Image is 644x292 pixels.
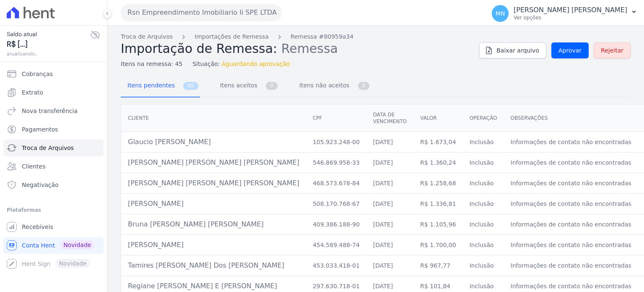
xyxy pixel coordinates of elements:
a: Extrato [3,84,104,101]
td: 453.033.418-01 [306,255,366,276]
td: Tamires [PERSON_NAME] Dos [PERSON_NAME] [121,255,306,276]
td: Glaucio [PERSON_NAME] [121,132,306,153]
span: Situação: [192,60,220,68]
span: Negativação [22,181,59,189]
td: 454.589.488-74 [306,235,366,255]
span: Baixar arquivo [496,46,539,55]
nav: Breadcrumb [121,32,473,41]
td: Inclusão [463,194,504,214]
td: [PERSON_NAME] [PERSON_NAME] [PERSON_NAME] [121,153,306,173]
a: Conta Hent Novidade [3,237,104,254]
td: Informações de contato não encontradas [504,173,638,194]
span: Saldo atual [7,30,90,39]
span: 0 [358,82,370,90]
a: Troca de Arquivos [121,32,173,41]
td: 508.170.768-67 [306,194,366,214]
span: Itens na remessa: 45 [121,60,182,68]
th: Operação [463,105,504,132]
td: [DATE] [366,153,413,173]
td: [PERSON_NAME] [121,194,306,214]
span: atualizando... [7,50,90,58]
span: 45 [183,82,198,90]
span: Importação de Remessa: [121,41,277,56]
span: Nova transferência [22,107,78,115]
span: Rejeitar [601,46,623,55]
td: Informações de contato não encontradas [504,194,638,214]
td: [DATE] [366,235,413,255]
p: [PERSON_NAME] [PERSON_NAME] [514,6,627,14]
td: R$ 1.336,81 [413,194,462,214]
td: [PERSON_NAME] [121,235,306,255]
td: 105.923.248-00 [306,132,366,153]
span: Clientes [22,162,45,171]
td: R$ 1.360,24 [413,153,462,173]
td: Informações de contato não encontradas [504,132,638,153]
a: Remessa #80959a34 [291,32,353,41]
td: R$ 1.673,04 [413,132,462,153]
th: Cliente [121,105,306,132]
a: Importações de Remessa [195,32,269,41]
td: 468.573.678-84 [306,173,366,194]
th: Observações [504,105,638,132]
span: Novidade [60,240,94,250]
th: CPF [306,105,366,132]
td: R$ 1.105,96 [413,214,462,235]
td: [PERSON_NAME] [PERSON_NAME] [PERSON_NAME] [121,173,306,194]
span: Pagamentos [22,125,58,134]
a: Nova transferência [3,103,104,119]
td: R$ 1.700,00 [413,235,462,255]
td: Informações de contato não encontradas [504,214,638,235]
span: Itens aceitos [215,77,259,94]
td: Inclusão [463,255,504,276]
td: Informações de contato não encontradas [504,153,638,173]
td: 409.386.188-90 [306,214,366,235]
td: [DATE] [366,194,413,214]
th: Data de vencimento [366,105,413,132]
a: Recebíveis [3,218,104,235]
td: Inclusão [463,132,504,153]
span: Aprovar [558,46,582,55]
div: Plataformas [7,205,100,215]
td: Inclusão [463,214,504,235]
td: Informações de contato não encontradas [504,255,638,276]
span: Remessa [281,40,338,56]
td: Inclusão [463,173,504,194]
a: Itens aceitos 0 [213,75,279,97]
td: Informações de contato não encontradas [504,235,638,255]
a: Itens não aceitos 0 [293,75,371,97]
a: Pagamentos [3,121,104,138]
a: Clientes [3,158,104,175]
button: MN [PERSON_NAME] [PERSON_NAME] Ver opções [485,2,644,25]
a: Itens pendentes 45 [121,75,200,97]
td: 546.869.958-33 [306,153,366,173]
td: R$ 1.258,68 [413,173,462,194]
td: [DATE] [366,255,413,276]
nav: Tab selector [121,75,371,97]
td: Bruna [PERSON_NAME] [PERSON_NAME] [121,214,306,235]
span: Aguardando aprovação [222,60,290,68]
a: Troca de Arquivos [3,139,104,156]
span: MN [496,11,505,16]
td: [DATE] [366,173,413,194]
a: Baixar arquivo [479,42,546,58]
td: [DATE] [366,214,413,235]
a: Cobranças [3,66,104,82]
a: Negativação [3,176,104,193]
span: Extrato [22,88,43,97]
nav: Sidebar [7,66,100,272]
span: Conta Hent [22,241,55,250]
span: R$ [...] [7,39,90,50]
a: Rejeitar [594,42,631,58]
td: Inclusão [463,235,504,255]
span: Cobranças [22,70,53,78]
span: Itens pendentes [122,77,177,94]
span: 0 [266,82,278,90]
span: Itens não aceitos [294,77,351,94]
span: Recebíveis [22,223,53,231]
td: Inclusão [463,153,504,173]
p: Ver opções [514,14,627,21]
span: Troca de Arquivos [22,144,74,152]
button: Rsn Empreendimento Imobiliario Ii SPE LTDA [121,4,282,21]
th: Valor [413,105,462,132]
a: Aprovar [551,42,589,58]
